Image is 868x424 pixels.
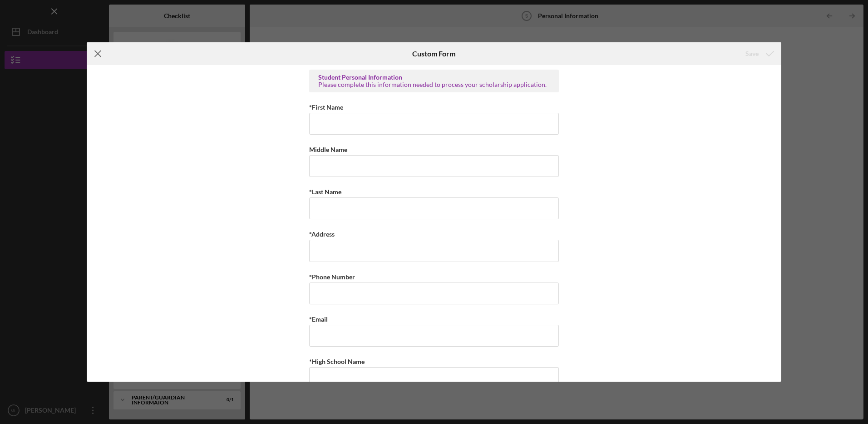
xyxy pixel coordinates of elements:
[309,315,328,323] label: *Email
[309,103,343,111] label: *First Name
[309,273,355,281] label: *Phone Number
[318,74,550,81] div: Student Personal Information
[412,50,455,58] h6: Custom Form
[745,45,759,63] div: Save
[736,45,781,63] button: Save
[309,358,365,365] label: *High School Name
[318,81,550,88] div: Please complete this information needed to process your scholarship application.
[309,146,347,153] label: Middle Name
[309,230,335,238] label: *Address
[309,188,341,196] label: *Last Name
